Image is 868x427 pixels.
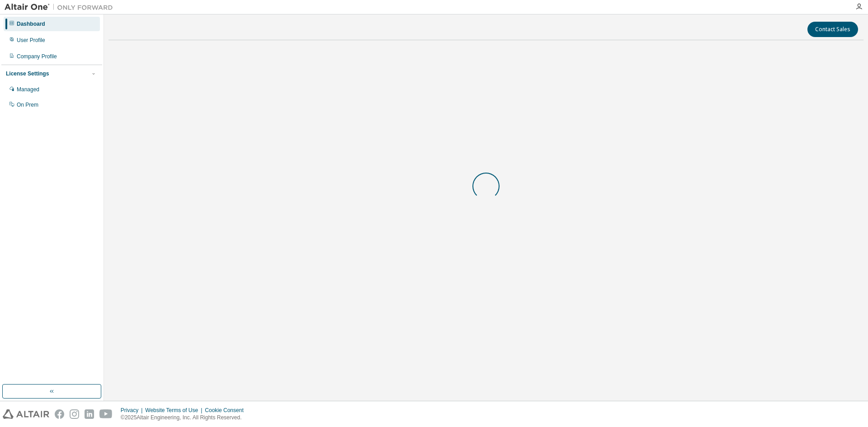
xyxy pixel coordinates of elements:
div: User Profile [17,37,45,44]
div: Managed [17,86,39,93]
div: Dashboard [17,20,45,28]
div: Company Profile [17,53,57,60]
img: altair_logo.svg [3,409,49,419]
div: License Settings [6,70,49,77]
button: Contact Sales [807,22,858,37]
div: On Prem [17,101,38,108]
img: facebook.svg [55,409,64,419]
img: instagram.svg [70,409,79,419]
div: Cookie Consent [205,407,249,414]
div: Privacy [121,407,145,414]
div: Website Terms of Use [145,407,205,414]
img: Altair One [5,3,118,12]
p: © 2025 Altair Engineering, Inc. All Rights Reserved. [121,414,249,422]
img: youtube.svg [99,409,113,419]
img: linkedin.svg [85,409,94,419]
